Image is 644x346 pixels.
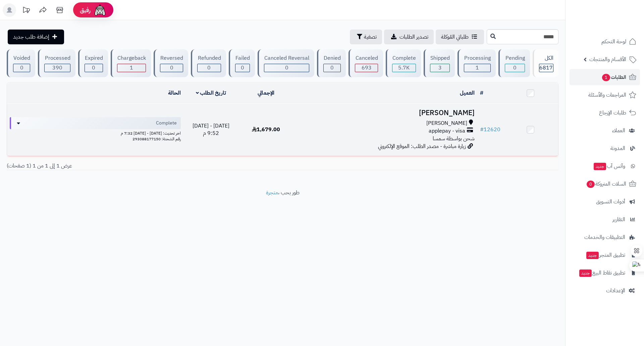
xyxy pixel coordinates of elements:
[586,180,595,188] span: 0
[285,64,288,72] span: 0
[441,33,469,41] span: طلباتي المُوكلة
[109,49,152,77] a: Chargeback 1
[252,126,280,134] span: 1,679.00
[570,158,640,174] a: وآتس آبجديد
[117,54,146,62] div: Chargeback
[264,64,309,72] div: 0
[429,127,465,135] span: applepay - visa
[156,120,177,127] span: Complete
[13,64,30,72] div: 0
[497,49,531,77] a: Pending 0
[570,122,640,139] a: العملاء
[227,49,256,77] a: Failed 0
[264,54,309,62] div: Canceled Reversal
[539,54,553,62] div: الكل
[570,194,640,210] a: أدوات التسويق
[593,161,625,171] span: وآتس آب
[378,142,466,150] span: زيارة مباشرة - مصدر الطلب: الموقع الإلكتروني
[570,229,640,245] a: التطبيقات والخدمات
[430,64,449,72] div: 3
[197,54,221,62] div: Refunded
[570,87,640,103] a: المراجعات والأسئلة
[570,283,640,299] a: الإعدادات
[355,54,378,62] div: Canceled
[584,233,625,242] span: التطبيقات والخدمات
[598,7,638,21] img: logo-2.png
[456,49,497,77] a: Processing 1
[601,37,626,46] span: لوحة التحكم
[480,126,500,134] a: #12620
[505,64,524,72] div: 0
[37,49,76,77] a: Processed 390
[207,64,211,72] span: 0
[586,252,599,259] span: جديد
[596,197,625,206] span: أدوات التسويق
[586,179,626,189] span: السلات المتروكة
[330,64,334,72] span: 0
[570,247,640,263] a: تطبيق المتجرجديد
[430,54,450,62] div: Shipped
[392,64,416,72] div: 5729
[398,64,410,72] span: 5.7K
[612,126,625,135] span: العملاء
[355,64,377,72] div: 693
[599,108,626,117] span: طلبات الإرجاع
[258,89,274,97] a: الإجمالي
[45,64,70,72] div: 390
[190,49,227,77] a: Refunded 0
[539,64,553,72] span: 6817
[20,64,23,72] span: 0
[168,89,181,97] a: الحالة
[235,64,250,72] div: 0
[85,64,103,72] div: 0
[8,30,64,44] a: إضافة طلب جديد
[198,64,220,72] div: 0
[13,54,30,62] div: Voided
[323,54,341,62] div: Denied
[132,136,181,142] span: رقم الشحنة: 293088177150
[610,144,625,153] span: المدونة
[170,64,173,72] span: 0
[531,49,560,77] a: الكل6817
[297,109,475,117] h3: [PERSON_NAME]
[93,3,107,17] img: ai-face.png
[350,30,382,44] button: تصفية
[235,54,250,62] div: Failed
[460,89,475,97] a: العميل
[436,30,484,44] a: طلباتي المُوكلة
[399,33,428,41] span: تصدير الطلبات
[241,64,244,72] span: 0
[193,122,229,138] span: [DATE] - [DATE] 9:52 م
[44,54,70,62] div: Processed
[570,34,640,50] a: لوحة التحكم
[579,269,592,277] span: جديد
[594,163,606,170] span: جديد
[588,90,626,100] span: المراجعات والأسئلة
[464,64,490,72] div: 1
[13,33,49,41] span: إضافة طلب جديد
[2,162,283,170] div: عرض 1 إلى 1 من 1 (1 صفحات)
[570,176,640,192] a: السلات المتروكة0
[433,135,475,143] span: شحن بواسطة سمسا
[256,49,316,77] a: Canceled Reversal 0
[570,105,640,121] a: طلبات الإرجاع
[384,49,422,77] a: Complete 5.7K
[316,49,347,77] a: Denied 0
[362,64,372,72] span: 693
[160,64,183,72] div: 0
[513,64,517,72] span: 0
[570,69,640,85] a: الطلبات1
[364,33,377,41] span: تصفية
[152,49,190,77] a: Reversed 0
[80,6,91,14] span: رفيق
[602,73,610,82] span: 1
[92,64,95,72] span: 0
[505,54,525,62] div: Pending
[480,126,484,134] span: #
[480,89,483,97] a: #
[589,55,626,64] span: الأقسام والمنتجات
[10,129,181,136] div: اخر تحديث: [DATE] - [DATE] 7:32 م
[601,72,626,82] span: الطلبات
[426,119,467,127] span: [PERSON_NAME]
[324,64,340,72] div: 0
